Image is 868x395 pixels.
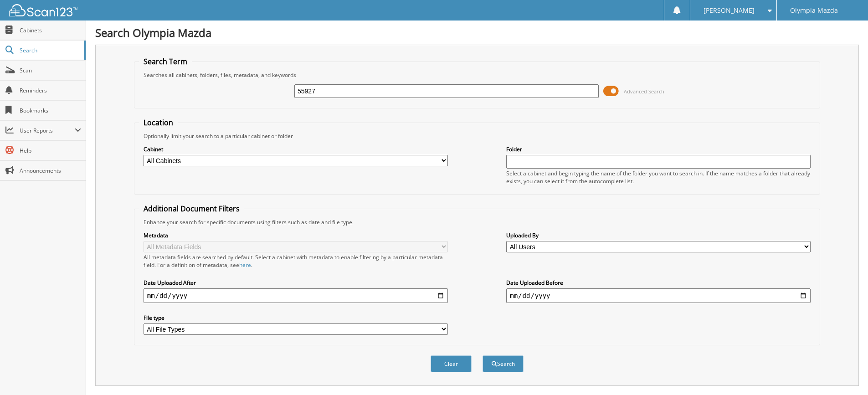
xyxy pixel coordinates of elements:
span: Help [20,147,81,154]
label: Cabinet [144,145,448,153]
a: here [239,261,251,269]
span: Advanced Search [624,88,664,95]
label: File type [144,314,448,322]
span: Scan [20,67,81,74]
label: Date Uploaded After [144,279,448,287]
label: Date Uploaded Before [506,279,811,287]
h1: Search Olympia Mazda [95,25,859,40]
input: end [506,288,811,303]
legend: Search Term [139,56,192,67]
div: Select a cabinet and begin typing the name of the folder you want to search in. If the name match... [506,169,811,185]
span: Search [20,46,80,54]
span: User Reports [20,127,75,134]
span: [PERSON_NAME] [704,8,755,13]
label: Metadata [144,231,448,239]
span: Olympia Mazda [790,8,838,13]
legend: Location [139,118,178,128]
legend: Additional Document Filters [139,204,244,214]
button: Search [483,355,524,372]
div: All metadata fields are searched by default. Select a cabinet with metadata to enable filtering b... [144,253,448,269]
div: Optionally limit your search to a particular cabinet or folder [139,132,815,140]
span: Reminders [20,87,81,94]
img: scan123-logo-white.svg [9,4,77,16]
input: start [144,288,448,303]
button: Clear [431,355,472,372]
label: Folder [506,145,811,153]
span: Bookmarks [20,107,81,114]
div: Enhance your search for specific documents using filters such as date and file type. [139,218,815,226]
label: Uploaded By [506,231,811,239]
span: Cabinets [20,26,81,34]
div: Searches all cabinets, folders, files, metadata, and keywords [139,71,815,79]
span: Announcements [20,167,81,174]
